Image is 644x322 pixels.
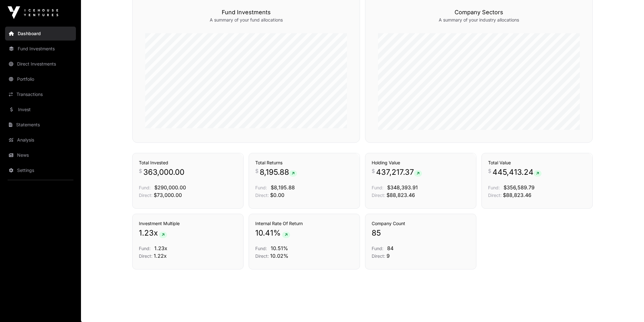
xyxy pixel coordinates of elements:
span: $290,000.00 [154,184,186,191]
span: $348,393.91 [387,184,418,191]
a: Analysis [5,133,76,147]
span: Direct: [488,193,502,198]
span: $ [488,167,491,175]
span: 1.23 [139,228,154,238]
h3: Holding Value [372,160,470,166]
span: $356,589.79 [504,184,535,191]
span: 10.02% [270,253,288,259]
a: Direct Investments [5,57,76,71]
span: Direct: [255,193,269,198]
h3: Company Sectors [378,8,580,17]
span: Fund: [372,185,383,190]
h3: Fund Investments [145,8,347,17]
span: 85 [372,228,381,238]
span: 363,000.00 [143,167,184,177]
span: $0.00 [270,192,284,198]
span: 8,195.88 [260,167,297,177]
span: Fund: [139,246,151,251]
p: A summary of your fund allocations [145,17,347,23]
span: 1.23x [154,245,167,251]
span: 1.22x [154,253,167,259]
span: 10.41 [255,228,273,238]
h3: Investment Multiple [139,220,237,227]
span: $8,195.88 [271,184,295,191]
span: $ [255,167,258,175]
h3: Company Count [372,220,470,227]
a: News [5,148,76,162]
p: A summary of your industry allocations [378,17,580,23]
span: Fund: [255,185,267,190]
h3: Total Value [488,160,586,166]
span: Direct: [139,193,152,198]
span: $73,000.00 [154,192,182,198]
span: 10.51% [271,245,288,251]
span: $ [139,167,142,175]
a: Transactions [5,87,76,101]
span: 437,217.37 [376,167,422,177]
h3: Total Returns [255,160,353,166]
span: $88,823.46 [387,192,415,198]
a: Statements [5,118,76,132]
h3: Internal Rate Of Return [255,220,353,227]
span: 445,413.24 [492,167,542,177]
span: Fund: [139,185,151,190]
span: x [154,228,158,238]
span: Fund: [488,185,500,190]
a: Dashboard [5,27,76,41]
a: Portfolio [5,72,76,86]
span: % [273,228,281,238]
span: Direct: [372,253,385,259]
a: Fund Investments [5,42,76,56]
img: Icehouse Ventures Logo [8,6,58,19]
span: 84 [387,245,393,251]
span: Fund: [372,246,383,251]
span: Direct: [372,193,385,198]
span: 9 [387,253,390,259]
span: Direct: [139,253,152,259]
a: Invest [5,103,76,117]
span: Fund: [255,246,267,251]
span: $ [372,167,375,175]
iframe: Chat Widget [612,292,644,322]
h3: Total Invested [139,160,237,166]
a: Settings [5,163,76,177]
span: $88,823.46 [503,192,531,198]
span: Direct: [255,253,269,259]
